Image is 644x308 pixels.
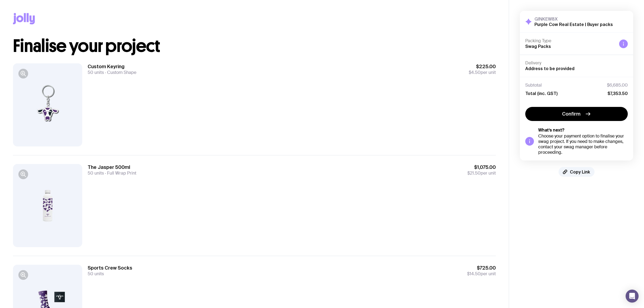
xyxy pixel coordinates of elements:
[538,127,628,133] h5: What’s next?
[467,170,481,176] span: $21.50
[525,107,628,121] button: Confirm
[467,271,496,277] span: per unit
[88,164,136,171] h3: The Jasper 500ml
[562,111,580,117] span: Confirm
[469,70,481,75] span: $4.50
[104,70,136,75] span: Custom Shape
[534,22,613,27] h2: Purple Cow Real Estate | Buyer packs
[88,70,104,75] span: 50 units
[467,171,496,176] span: per unit
[570,169,590,175] span: Copy Link
[469,63,496,70] span: $225.00
[88,170,104,176] span: 50 units
[559,167,595,177] button: Copy Link
[88,265,132,271] h3: Sports Crew Socks
[467,265,496,271] span: $725.00
[525,60,628,66] h4: Delivery
[525,83,542,88] span: Subtotal
[538,133,628,155] div: Choose your payment option to finalise your swag project. If you need to make changes, contact yo...
[525,38,615,44] h4: Packing Type
[525,44,551,49] span: Swag Packs
[467,271,481,277] span: $14.50
[88,271,104,277] span: 50 units
[534,16,613,22] h3: GINKEW8X
[626,290,639,303] div: Open Intercom Messenger
[88,63,136,70] h3: Custom Keyring
[469,70,496,75] span: per unit
[525,66,574,71] span: Address to be provided
[104,170,136,176] span: Full Wrap Print
[525,91,557,96] span: Total (inc. GST)
[467,164,496,171] span: $1,075.00
[607,91,628,96] span: $7,353.50
[13,37,496,55] h1: Finalise your project
[607,83,628,88] span: $6,685.00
